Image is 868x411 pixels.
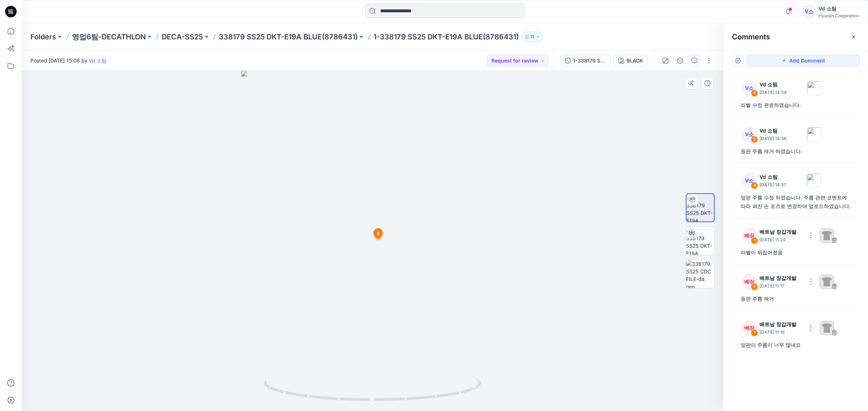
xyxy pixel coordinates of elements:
[614,55,648,66] button: BLACK
[742,127,757,142] div: V소
[573,57,606,65] div: 1-338179 SS25 DKT-E19A BLUE(8786431)
[741,101,851,109] div: 라벨 수정 완료하였습니다.
[759,135,787,142] p: [DATE] 14:58
[742,274,757,289] div: 베장
[759,320,802,329] p: 베트남 장갑개발
[162,32,203,42] a: DECA-SS25
[759,274,802,282] p: 베트남 장갑개발
[759,181,786,189] p: [DATE] 14:57
[626,57,643,65] div: BLACK
[759,89,787,96] p: [DATE] 14:59
[732,33,770,41] h2: Comments
[759,80,787,89] p: Vd 소팀
[674,55,686,66] button: Details
[686,260,714,288] img: 338179 SS25 CDC FILE-đa nen
[803,5,816,18] div: V소
[742,81,757,95] div: V소
[759,173,786,181] p: Vd 소팀
[818,13,859,18] div: Hyunjin Corporation
[374,32,519,42] p: 1-338179 SS25 DKT-E19A BLUE(8786431)
[741,248,851,257] div: 라벨이 뒤집어졌음
[741,193,851,211] div: 앞판 주름 수정 하였습니다. 주름 관련 코멘트에 따라 펴진 손 포즈로 변경하여 업로드하였습니다.
[531,33,534,41] p: 11
[89,57,107,64] a: Vd 소팀
[759,329,802,336] p: [DATE] 11:16
[818,4,859,13] div: Vd 소팀
[219,32,358,42] a: 338179 SS25 DKT-E19A BLUE(8786431)
[759,228,802,236] p: 베트남 장갑개발
[686,227,714,255] img: 1-338179 SS25 DKT-E19A BLUE(8786431)
[759,126,787,135] p: Vd 소팀
[746,55,859,66] button: Add Comment
[751,283,758,290] div: 2
[751,90,758,97] div: 6
[72,32,146,42] a: 영업6팀-DECATHLON
[741,147,851,156] div: 등판 주름 제거 하였습니다.
[742,173,757,188] div: V소
[742,321,757,335] div: 베장
[742,228,757,243] div: 베장
[741,294,851,303] div: 등판 주름 제거
[30,32,56,42] a: Folders
[30,57,107,64] span: Posted [DATE] 15:08 by
[751,136,758,143] div: 5
[759,282,802,290] p: [DATE] 11:17
[741,341,851,349] div: 앞판이 주름이 너무 많네요
[560,55,611,66] button: 1-338179 SS25 DKT-E19A BLUE(8786431)
[751,237,758,244] div: 3
[751,182,758,189] div: 4
[522,32,543,42] button: 11
[759,236,802,243] p: [DATE] 11:24
[686,194,714,221] img: 1-338179 SS25 DKT-E19A BLUE(8786431)
[751,329,758,337] div: 1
